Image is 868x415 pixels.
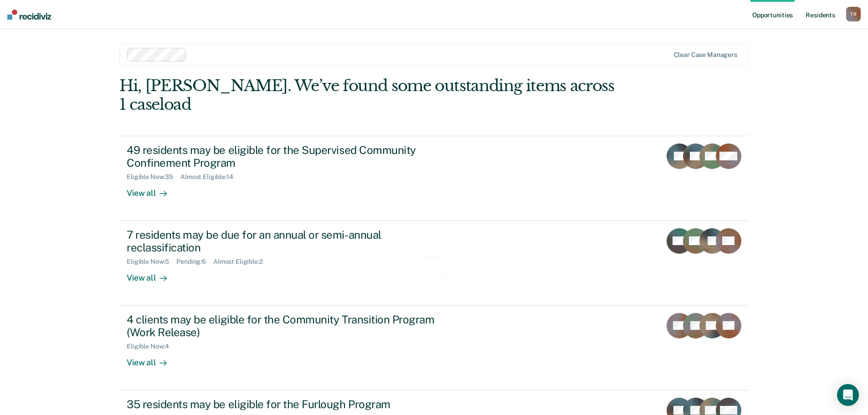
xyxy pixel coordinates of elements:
div: Open Intercom Messenger [837,384,859,406]
div: 7 residents may be due for an annual or semi-annual reclassification [127,228,447,255]
div: 35 residents may be eligible for the Furlough Program [127,398,447,411]
div: Almost Eligible : 2 [213,258,270,266]
div: Eligible Now : 4 [127,343,176,350]
div: Eligible Now : 35 [127,173,180,181]
button: TR [846,7,861,21]
a: 49 residents may be eligible for the Supervised Community Confinement ProgramEligible Now:35Almos... [119,136,749,221]
div: Almost Eligible : 14 [180,173,241,181]
img: Recidiviz [7,10,51,20]
div: Hi, [PERSON_NAME]. We’ve found some outstanding items across 1 caseload [119,77,623,114]
div: View all [127,350,178,368]
div: 49 residents may be eligible for the Supervised Community Confinement Program [127,143,447,170]
div: View all [127,181,178,199]
div: Clear case managers [674,51,737,59]
div: 4 clients may be eligible for the Community Transition Program (Work Release) [127,313,447,339]
div: Eligible Now : 5 [127,258,176,266]
a: 4 clients may be eligible for the Community Transition Program (Work Release)Eligible Now:4View all [119,306,749,390]
div: T R [846,7,861,21]
div: View all [127,266,178,283]
a: 7 residents may be due for an annual or semi-annual reclassificationEligible Now:5Pending:6Almost... [119,221,749,306]
div: Pending : 6 [176,258,213,266]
